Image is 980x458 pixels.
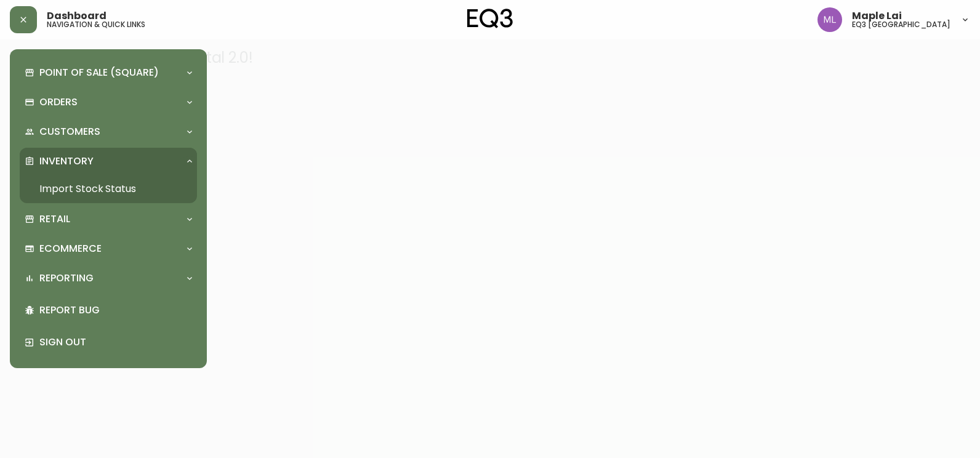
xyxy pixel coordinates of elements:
[467,9,513,28] img: logo
[20,326,197,358] div: Sign Out
[47,21,145,28] h5: navigation & quick links
[20,265,197,292] div: Reporting
[20,294,197,326] div: Report Bug
[39,271,94,285] p: Reporting
[20,175,197,203] a: Import Stock Status
[39,66,159,79] p: Point of Sale (Square)
[39,303,192,317] p: Report Bug
[39,125,100,139] p: Customers
[39,155,94,168] p: Inventory
[817,7,842,32] img: 61e28cffcf8cc9f4e300d877dd684943
[20,59,197,86] div: Point of Sale (Square)
[39,95,78,109] p: Orders
[20,148,197,175] div: Inventory
[20,206,197,233] div: Retail
[20,118,197,145] div: Customers
[39,335,192,349] p: Sign Out
[852,21,950,28] h5: eq3 [GEOGRAPHIC_DATA]
[47,11,106,21] span: Dashboard
[20,235,197,262] div: Ecommerce
[20,89,197,116] div: Orders
[852,11,902,21] span: Maple Lai
[39,242,102,255] p: Ecommerce
[39,212,70,226] p: Retail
